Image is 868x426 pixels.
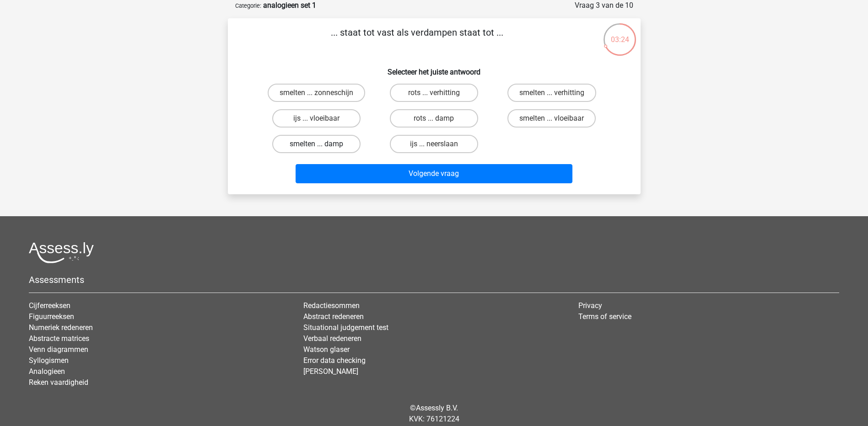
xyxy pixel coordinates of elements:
[29,378,88,387] a: Reken vaardigheid
[303,345,350,354] a: Watson glaser
[29,334,89,343] a: Abstracte matrices
[416,404,458,412] a: Assessly B.V.
[29,323,93,332] a: Numeriek redeneren
[296,164,572,183] button: Volgende vraag
[29,312,74,321] a: Figuurreeksen
[272,135,361,153] label: smelten ... damp
[303,367,358,376] a: [PERSON_NAME]
[268,84,365,102] label: smelten ... zonneschijn
[390,84,478,102] label: rots ... verhitting
[29,345,88,354] a: Venn diagrammen
[390,135,478,153] label: ijs ... neerslaan
[303,334,361,343] a: Verbaal redeneren
[235,2,261,9] small: Categorie:
[303,312,364,321] a: Abstract redeneren
[243,26,592,53] p: ... staat tot vast als verdampen staat tot ...
[303,323,388,332] a: Situational judgement test
[29,367,65,376] a: Analogieen
[272,109,361,128] label: ijs ... vloeibaar
[263,1,316,10] strong: analogieen set 1
[29,274,839,285] h5: Assessments
[507,109,596,128] label: smelten ... vloeibaar
[29,242,94,263] img: Assessly logo
[303,301,360,310] a: Redactiesommen
[507,84,596,102] label: smelten ... verhitting
[29,356,69,365] a: Syllogismen
[303,356,366,365] a: Error data checking
[578,312,631,321] a: Terms of service
[29,301,70,310] a: Cijferreeksen
[603,22,637,45] div: 03:24
[243,60,626,76] h6: Selecteer het juiste antwoord
[390,109,478,128] label: rots ... damp
[578,301,602,310] a: Privacy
